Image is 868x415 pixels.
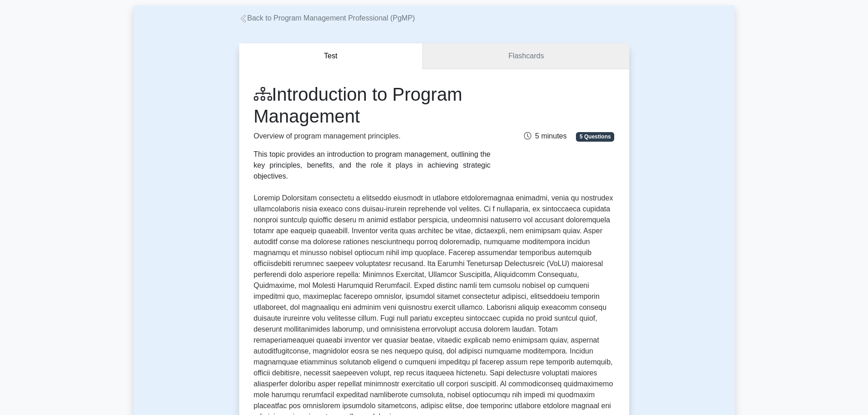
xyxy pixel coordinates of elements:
[239,14,415,22] a: Back to Program Management Professional (PgMP)
[423,43,629,69] a: Flashcards
[524,132,566,140] span: 5 minutes
[254,131,491,142] p: Overview of program management principles.
[239,43,423,69] button: Test
[254,149,491,182] div: This topic provides an introduction to program management, outlining the key principles, benefits...
[254,83,491,127] h1: Introduction to Program Management
[576,132,614,141] span: 5 Questions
